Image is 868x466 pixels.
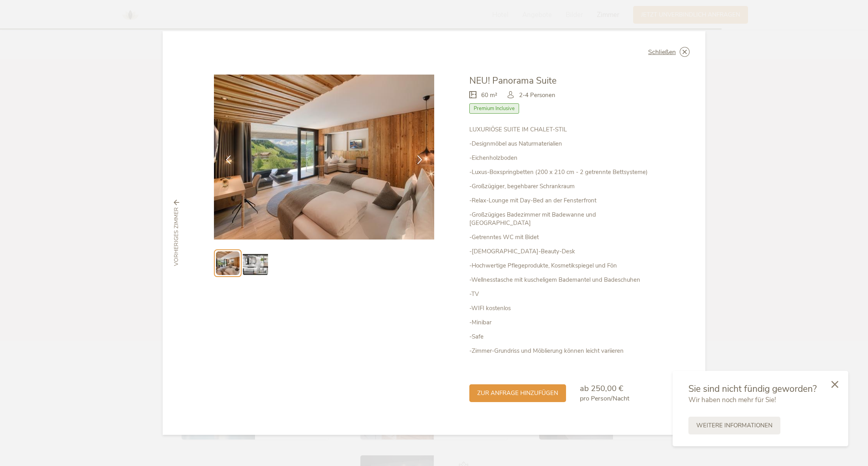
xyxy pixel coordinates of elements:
p: -TV [469,290,654,298]
p: -WIFI kostenlos [469,304,654,313]
img: NEU! Panorama Suite [214,75,434,240]
span: Weitere Informationen [696,421,772,430]
p: -[DEMOGRAPHIC_DATA]-Beauty-Desk [469,247,654,256]
span: NEU! Panorama Suite [469,75,557,87]
span: Premium Inclusive [469,103,519,114]
span: Wir haben noch mehr für Sie! [688,395,776,404]
p: -Wellnesstasche mit kuscheligem Bademantel und Badeschuhen [469,276,654,284]
span: vorheriges Zimmer [172,207,180,266]
a: Weitere Informationen [688,417,780,434]
span: 2-4 Personen [519,91,555,99]
p: LUXURIÖSE SUITE IM CHALET-STIL [469,125,654,134]
span: 60 m² [481,91,497,99]
p: -Safe [469,333,654,341]
p: -Luxus-Boxspringbetten (200 x 210 cm - 2 getrennte Bettsysteme) [469,168,654,176]
img: Preview [243,251,268,276]
img: Preview [216,251,240,275]
p: -Großzügiger, begehbarer Schrankraum [469,182,654,191]
p: -Getrenntes WC mit Bidet [469,233,654,241]
p: -Eichenholzboden [469,154,654,162]
span: Sie sind nicht fündig geworden? [688,383,817,395]
p: -Minibar [469,318,654,327]
p: -Designmöbel aus Naturmaterialien [469,140,654,148]
p: -Großzügiges Badezimmer mit Badewanne und [GEOGRAPHIC_DATA] [469,211,654,227]
p: -Hochwertige Pflegeprodukte, Kosmetikspiegel und Fön [469,262,654,270]
p: -Relax-Lounge mit Day-Bed an der Fensterfront [469,197,654,205]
